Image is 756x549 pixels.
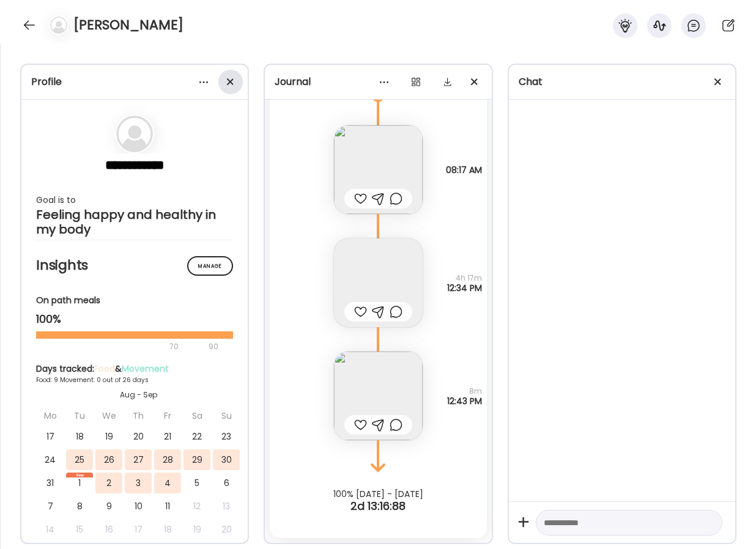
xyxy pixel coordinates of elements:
span: 8m [447,386,482,396]
div: 100% [DATE] - [DATE] [265,489,491,499]
span: 4h 17m [447,273,482,283]
div: Food: 9 Movement: 0 out of 26 days [36,375,240,385]
div: Goal is to [36,193,233,207]
div: 28 [154,449,181,470]
div: 5 [183,473,210,493]
div: Aug - Sep [36,389,240,400]
div: 10 [125,496,152,517]
div: Tu [66,405,93,426]
div: 1 [66,473,93,493]
div: 7 [37,496,64,517]
div: Fr [154,405,181,426]
div: Chat [519,75,725,89]
div: Th [125,405,152,426]
div: Sep [66,473,93,477]
img: bg-avatar-default.svg [50,17,67,34]
div: Sa [183,405,210,426]
div: 18 [154,519,181,540]
div: 25 [66,449,93,470]
img: bg-avatar-default.svg [116,116,153,152]
span: 08:17 AM [446,165,482,175]
div: 90 [207,339,220,354]
div: Profile [31,75,238,89]
img: images%2FFWsELn7vDcfqF74XPxHYlF6WHSn2%2Fcfz351Fquzv37kGUSUWo%2FJsrZ5HO4c0nUMcqBdja7_240 [334,352,423,440]
div: 22 [183,426,210,447]
div: 29 [183,449,210,470]
div: 12 [183,496,210,517]
div: 23 [213,426,240,447]
div: 11 [154,496,181,517]
div: 70 [36,339,205,354]
div: 2d 13:16:88 [265,499,491,514]
div: Feeling happy and healthy in my body [36,207,233,237]
div: 8 [66,496,93,517]
div: 20 [125,426,152,447]
div: 3 [125,473,152,493]
span: 12:43 PM [447,396,482,406]
div: 2 [95,473,122,493]
div: 21 [154,426,181,447]
div: 17 [125,519,152,540]
div: 14 [37,519,64,540]
img: images%2FFWsELn7vDcfqF74XPxHYlF6WHSn2%2FoEbC273o2v6kAZqkaH1I%2Fp8leN4tqDnnEoNdv2XRj_240 [334,125,423,214]
div: 18 [66,426,93,447]
div: Su [213,405,240,426]
div: 27 [125,449,152,470]
div: 24 [37,449,64,470]
div: 20 [213,519,240,540]
div: 4 [154,473,181,493]
div: 17 [37,426,64,447]
span: Food [94,363,115,375]
div: Mo [37,405,64,426]
div: 13 [213,496,240,517]
div: Journal [275,75,481,89]
div: We [95,405,122,426]
div: 19 [95,426,122,447]
span: 12:34 PM [447,283,482,293]
div: 6 [213,473,240,493]
h2: Insights [36,256,233,274]
div: 19 [183,519,210,540]
div: Days tracked: & [36,363,240,375]
div: 16 [95,519,122,540]
div: On path meals [36,294,233,307]
div: 9 [95,496,122,517]
div: 26 [95,449,122,470]
div: 30 [213,449,240,470]
div: 100% [36,312,233,326]
div: 15 [66,519,93,540]
span: Movement [122,363,169,375]
h4: [PERSON_NAME] [73,15,183,35]
div: 31 [37,473,64,493]
div: Manage [187,256,233,276]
